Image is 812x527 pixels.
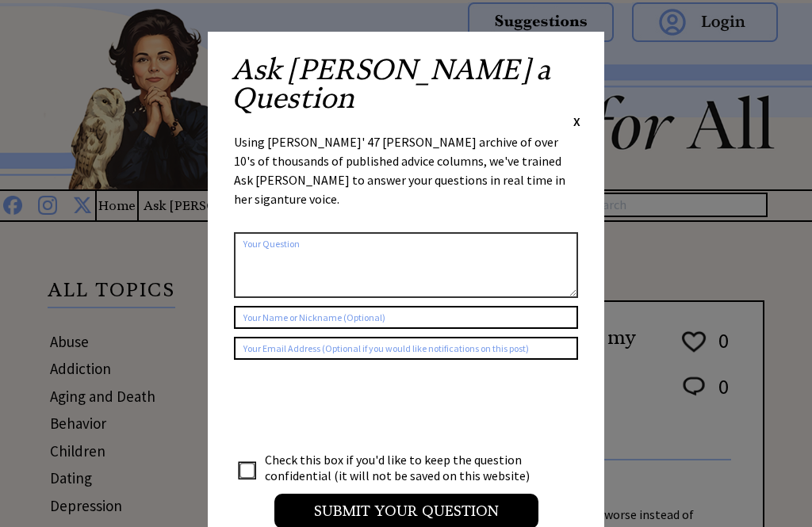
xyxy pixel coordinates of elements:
[234,376,475,437] iframe: reCAPTCHA
[234,132,578,224] div: Using [PERSON_NAME]' 47 [PERSON_NAME] archive of over 10's of thousands of published advice colum...
[232,55,580,113] h2: Ask [PERSON_NAME] a Question
[234,337,578,360] input: Your Email Address (Optional if you would like notifications on this post)
[264,451,545,484] td: Check this box if you'd like to keep the question confidential (it will not be saved on this webs...
[234,306,578,329] input: Your Name or Nickname (Optional)
[573,113,580,129] span: X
